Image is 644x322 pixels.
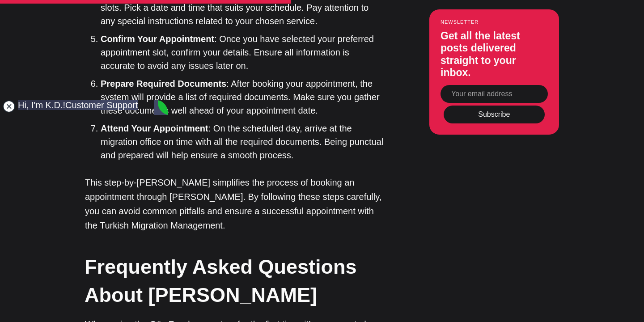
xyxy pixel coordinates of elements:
[444,106,545,123] button: Subscribe
[441,30,548,79] h3: Get all the latest posts delivered straight to your inbox.
[101,34,214,44] strong: Confirm Your Appointment
[101,32,385,72] li: : Once you have selected your preferred appointment slot, confirm your details. Ensure all inform...
[101,79,226,89] strong: Prepare Required Documents
[441,85,548,103] input: Your email address
[85,175,385,233] p: This step-by-[PERSON_NAME] simplifies the process of booking an appointment through [PERSON_NAME]...
[101,122,385,162] li: : On the scheduled day, arrive at the migration office on time with all the required documents. B...
[441,20,548,25] small: Newsletter
[85,253,384,309] h2: Frequently Asked Questions About [PERSON_NAME]
[101,77,385,117] li: : After booking your appointment, the system will provide a list of required documents. Make sure...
